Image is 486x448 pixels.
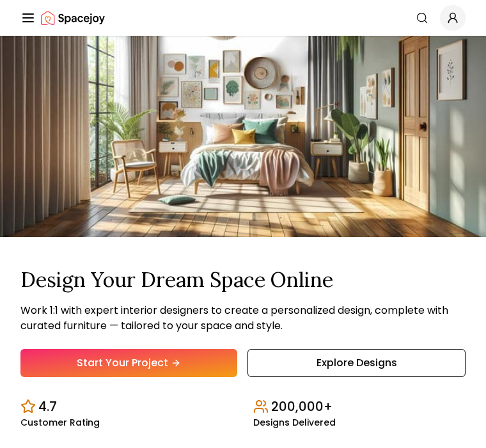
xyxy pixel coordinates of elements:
small: Designs Delivered [253,418,336,427]
p: 4.7 [38,398,57,415]
p: Work 1:1 with expert interior designers to create a personalized design, complete with curated fu... [20,303,466,334]
h1: Design Your Dream Space Online [20,268,466,292]
a: Start Your Project [20,349,237,377]
a: Explore Designs [247,349,466,377]
img: Spacejoy Logo [41,5,105,31]
small: Customer Rating [20,418,100,427]
div: Design stats [20,387,466,427]
p: 200,000+ [271,398,333,415]
a: Spacejoy [41,5,105,31]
